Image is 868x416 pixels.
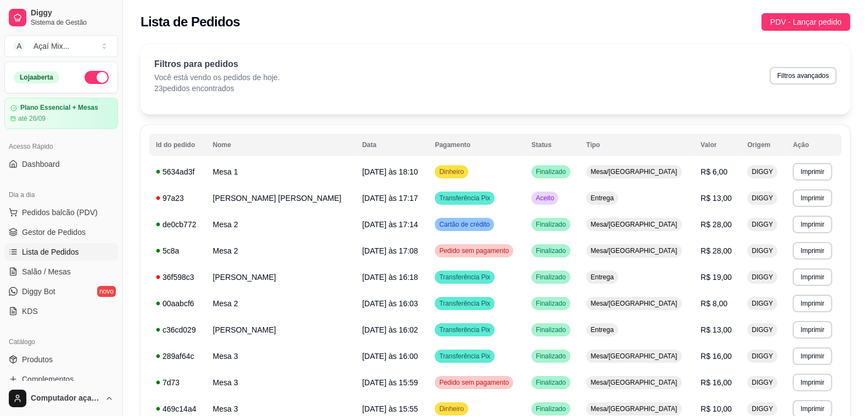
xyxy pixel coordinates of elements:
[154,72,280,83] p: Você está vendo os pedidos de hoje.
[701,167,727,176] span: R$ 6,00
[22,227,86,238] span: Gestor de Pedidos
[589,378,680,387] span: Mesa/[GEOGRAPHIC_DATA]
[589,404,680,413] span: Mesa/[GEOGRAPHIC_DATA]
[701,325,732,334] span: R$ 13,00
[22,374,74,385] span: Complementos
[14,41,25,52] span: A
[22,286,55,297] span: Diggy Bot
[534,378,568,387] span: Finalizado
[85,71,109,84] button: Alterar Status
[534,352,568,361] span: Finalizado
[18,114,46,123] article: até 26/09
[206,290,356,317] td: Mesa 2
[4,35,118,57] button: Select a team
[437,273,492,282] span: Transferência Pix
[749,325,775,334] span: DIGGY
[534,273,568,282] span: Finalizado
[22,354,53,365] span: Produtos
[749,273,775,282] span: DIGGY
[749,220,775,229] span: DIGGY
[31,8,114,18] span: Diggy
[206,185,356,211] td: [PERSON_NAME] [PERSON_NAME]
[437,325,492,334] span: Transferência Pix
[4,155,118,173] a: Dashboard
[437,194,492,203] span: Transferência Pix
[437,220,492,229] span: Cartão de crédito
[793,347,832,365] button: Imprimir
[206,264,356,290] td: [PERSON_NAME]
[206,317,356,343] td: [PERSON_NAME]
[749,246,775,255] span: DIGGY
[154,83,280,94] p: 23 pedidos encontrados
[362,220,418,229] span: [DATE] às 17:14
[749,352,775,361] span: DIGGY
[701,299,727,308] span: R$ 8,00
[156,403,200,414] div: 469c14a4
[741,134,786,156] th: Origem
[534,325,568,334] span: Finalizado
[701,194,732,203] span: R$ 13,00
[701,352,732,361] span: R$ 16,00
[437,246,511,255] span: Pedido sem pagamento
[793,268,832,286] button: Imprimir
[437,378,511,387] span: Pedido sem pagamento
[793,189,832,207] button: Imprimir
[362,404,418,413] span: [DATE] às 15:55
[362,273,418,282] span: [DATE] às 16:18
[156,351,200,362] div: 289af64c
[749,299,775,308] span: DIGGY
[589,167,680,176] span: Mesa/[GEOGRAPHIC_DATA]
[749,167,775,176] span: DIGGY
[770,16,842,28] span: PDV - Lançar pedido
[701,246,732,255] span: R$ 28,00
[206,159,356,185] td: Mesa 1
[362,246,418,255] span: [DATE] às 17:08
[4,351,118,368] a: Produtos
[701,404,732,413] span: R$ 10,00
[362,194,418,203] span: [DATE] às 17:17
[525,134,580,156] th: Status
[22,266,71,277] span: Salão / Mesas
[749,404,775,413] span: DIGGY
[4,243,118,261] a: Lista de Pedidos
[793,216,832,233] button: Imprimir
[156,298,200,309] div: 00aabcf6
[4,186,118,204] div: Dia a dia
[437,167,466,176] span: Dinheiro
[156,324,200,335] div: c36cd029
[356,134,429,156] th: Data
[156,377,200,388] div: 7d73
[141,13,240,31] h2: Lista de Pedidos
[534,167,568,176] span: Finalizado
[4,302,118,320] a: KDS
[156,166,200,177] div: 5634ad3f
[156,245,200,256] div: 5c8a
[20,104,98,112] article: Plano Essencial + Mesas
[694,134,741,156] th: Valor
[437,299,492,308] span: Transferência Pix
[206,343,356,369] td: Mesa 3
[33,41,69,52] div: Açaí Mix ...
[206,134,356,156] th: Nome
[4,370,118,388] a: Complementos
[149,134,206,156] th: Id do pedido
[4,4,118,31] a: DiggySistema de Gestão
[793,321,832,339] button: Imprimir
[4,283,118,300] a: Diggy Botnovo
[793,163,832,181] button: Imprimir
[793,295,832,312] button: Imprimir
[701,220,732,229] span: R$ 28,00
[4,333,118,351] div: Catálogo
[589,194,616,203] span: Entrega
[14,71,59,83] div: Loja aberta
[534,299,568,308] span: Finalizado
[362,167,418,176] span: [DATE] às 18:10
[793,242,832,260] button: Imprimir
[437,404,466,413] span: Dinheiro
[786,134,842,156] th: Ação
[589,246,680,255] span: Mesa/[GEOGRAPHIC_DATA]
[580,134,694,156] th: Tipo
[701,378,732,387] span: R$ 16,00
[362,299,418,308] span: [DATE] às 16:03
[4,204,118,221] button: Pedidos balcão (PDV)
